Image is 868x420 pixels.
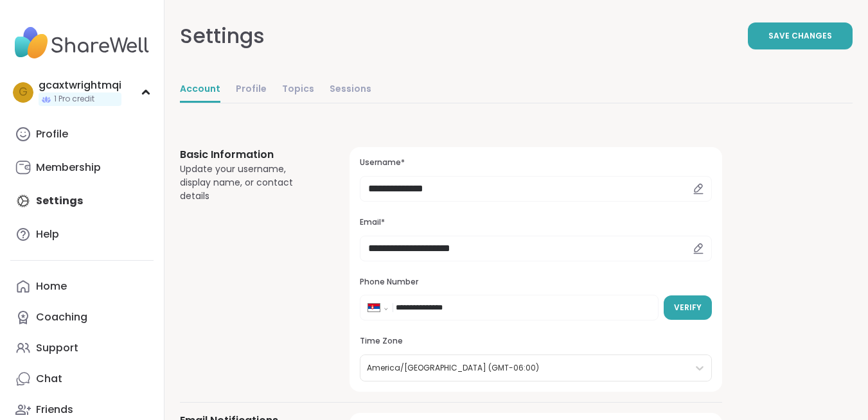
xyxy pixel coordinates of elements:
h3: Time Zone [360,336,712,347]
div: Profile [36,127,68,141]
a: Support [10,333,154,363]
div: Coaching [36,310,87,324]
span: g [19,84,28,101]
h3: Basic Information [180,147,319,162]
a: Topics [282,77,314,103]
div: Friends [36,403,73,417]
a: Account [180,77,220,103]
div: Update your username, display name, or contact details [180,162,319,203]
div: Home [36,279,67,293]
div: Settings [180,21,265,51]
span: 1 Pro credit [54,94,94,105]
img: ShareWell Nav Logo [10,21,154,66]
a: Help [10,219,154,250]
h3: Email* [360,217,712,228]
div: Membership [36,161,101,175]
a: Chat [10,363,154,394]
div: Help [36,227,59,241]
a: Sessions [330,77,371,103]
a: Profile [10,119,154,150]
span: Save Changes [768,30,832,42]
button: Verify [664,295,712,320]
h3: Username* [360,157,712,168]
a: Profile [236,77,267,103]
div: Chat [36,372,62,386]
a: Coaching [10,302,154,333]
a: Home [10,271,154,302]
a: Membership [10,152,154,183]
div: gcaxtwrightmqi [39,78,121,92]
button: Save Changes [748,22,853,49]
h3: Phone Number [360,277,712,288]
span: Verify [674,302,702,313]
div: Support [36,341,78,355]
